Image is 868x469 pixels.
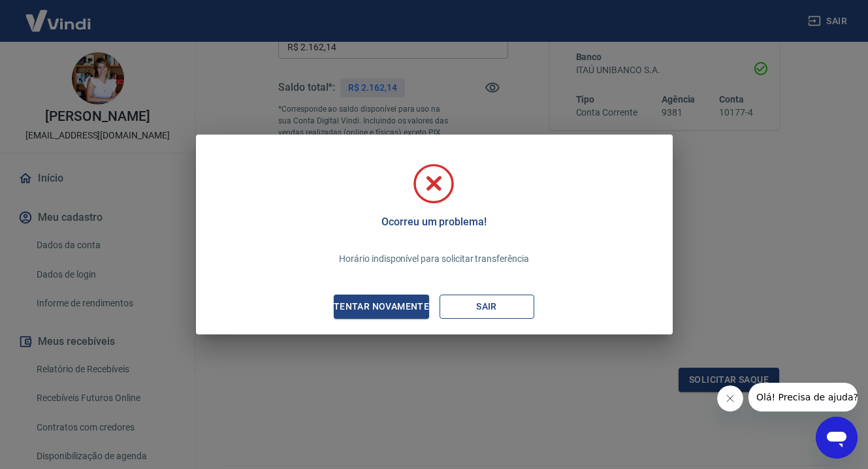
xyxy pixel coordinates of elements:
[440,295,534,319] button: Sair
[381,216,487,229] h5: Ocorreu um problema!
[339,252,529,266] p: Horário indisponível para solicitar transferência
[717,385,743,412] iframe: Fechar mensagem
[748,383,858,412] iframe: Mensagem da empresa
[816,417,858,459] iframe: Botão para abrir a janela de mensagens
[318,299,445,315] div: Tentar novamente
[8,9,110,20] span: Olá! Precisa de ajuda?
[334,295,428,319] button: Tentar novamente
